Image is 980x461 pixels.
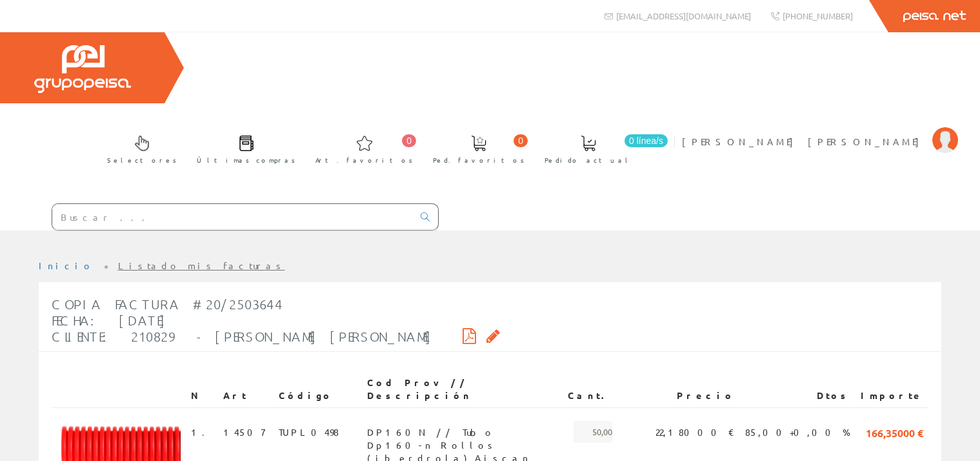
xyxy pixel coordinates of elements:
th: Cod Prov // Descripción [362,371,563,407]
span: DP160N // Tubo Dp160-n Rollos (iberdrola) Aiscan [367,421,557,443]
span: Art. favoritos [315,154,413,167]
span: 22,18000 € [655,421,735,443]
span: 0 [514,134,528,147]
span: [EMAIL_ADDRESS][DOMAIN_NAME] [616,10,751,21]
span: TUPL0498 [279,421,339,443]
span: Ped. favoritos [433,154,525,167]
span: 1 [191,421,213,443]
a: . [202,426,213,438]
th: Cant. [563,371,617,407]
a: Listado mis facturas [118,260,285,271]
span: Pedido actual [545,154,632,167]
a: [PERSON_NAME] [PERSON_NAME] [682,125,958,137]
th: Precio [617,371,740,407]
span: 85,00+0,00 % [745,421,850,443]
span: [PERSON_NAME] [PERSON_NAME] [682,135,926,148]
span: 166,35000 € [866,421,923,443]
a: Selectores [94,125,183,172]
a: Últimas compras [184,125,302,172]
i: Solicitar por email copia de la factura [486,331,500,340]
span: Últimas compras [197,154,295,167]
span: 50,00 [574,421,612,443]
span: [PHONE_NUMBER] [783,10,853,21]
span: Copia Factura #20/2503644 Fecha: [DATE] Cliente: 210829 - [PERSON_NAME] [PERSON_NAME] [52,296,432,344]
span: 14507 [223,421,265,443]
th: N [186,371,218,407]
input: Buscar ... [52,204,413,230]
th: Código [274,371,362,407]
th: Importe [855,371,928,407]
i: Descargar PDF [463,331,476,340]
th: Art [218,371,274,407]
img: Grupo Peisa [34,45,131,93]
span: 0 [402,134,416,147]
span: Selectores [107,154,177,167]
th: Dtos [740,371,855,407]
a: Inicio [39,260,94,271]
span: 0 línea/s [625,134,668,147]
